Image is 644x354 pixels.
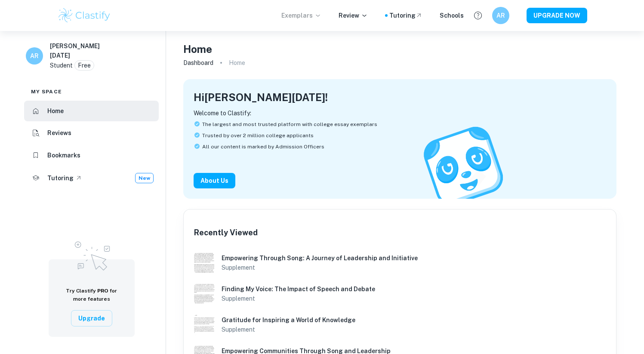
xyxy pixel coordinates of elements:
[194,227,258,239] h6: Recently Viewed
[229,58,245,68] p: Home
[194,283,215,304] img: undefined Supplement example thumbnail: Finding My Voice: The Impact of Speech a
[222,284,587,294] h6: Finding My Voice: The Impact of Speech and Debate
[194,314,215,335] img: undefined Supplement example thumbnail: Gratitude for Inspiring a World of Knowl
[281,11,321,20] p: Exemplars
[440,11,464,20] a: Schools
[527,8,587,23] button: UPGRADE NOW
[222,294,587,303] h6: Supplement
[71,310,112,326] button: Upgrade
[222,263,587,272] h6: Supplement
[70,236,113,273] img: Upgrade to Pro
[222,315,587,325] h6: Gratitude for Inspiring a World of Knowledge
[339,11,368,20] p: Review
[471,8,485,23] button: Help and Feedback
[59,287,124,303] h6: Try Clastify for more features
[496,11,505,20] h6: AR
[47,106,64,116] h6: Home
[47,128,71,138] h6: Reviews
[136,174,153,182] span: New
[191,249,609,277] a: undefined Supplement example thumbnail: Empowering Through Song: A Journey of LeEmpowering Throug...
[183,57,213,69] a: Dashboard
[183,41,212,57] h4: Home
[78,61,91,70] p: Free
[194,89,328,105] h4: Hi [PERSON_NAME][DATE] !
[24,101,159,121] a: Home
[24,123,159,144] a: Reviews
[202,120,377,128] span: The largest and most trusted platform with college essay exemplars
[47,173,74,183] h6: Tutoring
[31,88,62,95] span: My space
[24,145,159,166] a: Bookmarks
[57,7,112,24] img: Clastify logo
[191,280,609,308] a: undefined Supplement example thumbnail: Finding My Voice: The Impact of Speech aFinding My Voice:...
[202,143,324,151] span: All our content is marked by Admission Officers
[30,51,40,61] h6: AR
[47,151,80,160] h6: Bookmarks
[194,252,215,273] img: undefined Supplement example thumbnail: Empowering Through Song: A Journey of Le
[492,7,509,24] button: AR
[50,41,112,60] h6: [PERSON_NAME][DATE]
[222,253,587,263] h6: Empowering Through Song: A Journey of Leadership and Initiative
[50,61,73,70] p: Student
[194,108,606,118] p: Welcome to Clastify:
[222,325,587,334] h6: Supplement
[97,288,108,294] span: PRO
[389,11,422,20] a: Tutoring
[191,311,609,339] a: undefined Supplement example thumbnail: Gratitude for Inspiring a World of KnowlGratitude for Ins...
[24,167,159,189] a: TutoringNew
[194,173,235,188] button: About Us
[202,132,314,139] span: Trusted by over 2 million college applicants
